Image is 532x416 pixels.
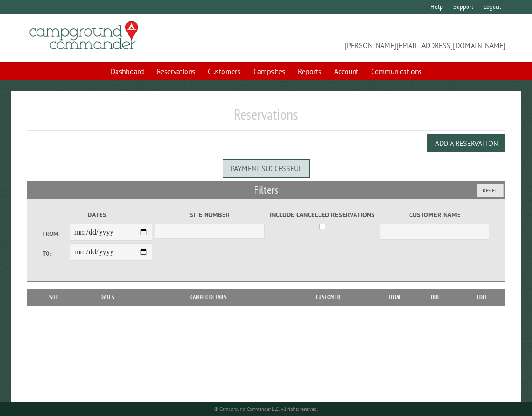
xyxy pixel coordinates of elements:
[377,289,413,305] th: Total
[43,229,70,238] label: From:
[27,106,505,131] h1: Reservations
[77,289,138,305] th: Dates
[214,406,318,412] small: © Campground Commander LLC. All rights reserved.
[293,63,327,80] a: Reports
[366,63,427,80] a: Communications
[223,159,310,177] div: Payment successful
[43,210,152,220] label: Dates
[427,134,505,152] button: Add a Reservation
[266,25,505,51] span: [PERSON_NAME][EMAIL_ADDRESS][DOMAIN_NAME]
[267,210,377,220] label: Include Cancelled Reservations
[27,18,141,53] img: Campground Commander
[202,63,246,80] a: Customers
[27,181,505,199] h2: Filters
[248,63,291,80] a: Campsites
[329,63,364,80] a: Account
[105,63,149,80] a: Dashboard
[279,289,377,305] th: Customer
[458,289,505,305] th: Edit
[31,289,77,305] th: Site
[151,63,201,80] a: Reservations
[138,289,279,305] th: Camper Details
[413,289,458,305] th: Due
[477,184,504,197] button: Reset
[380,210,489,220] label: Customer Name
[155,210,265,220] label: Site Number
[43,249,70,258] label: To:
